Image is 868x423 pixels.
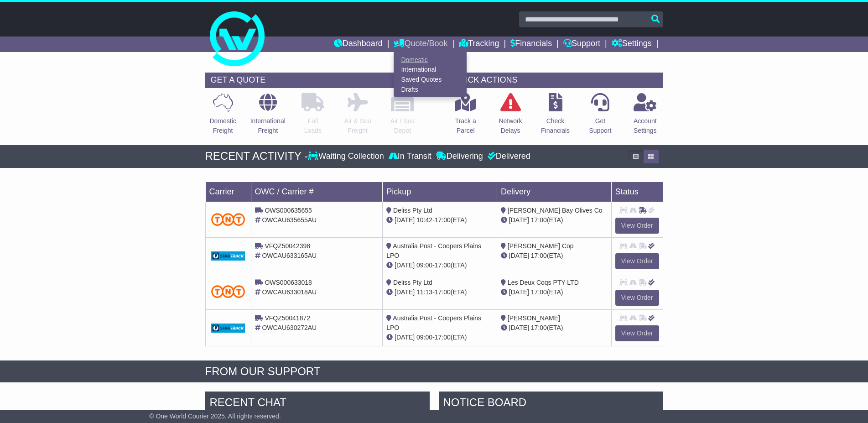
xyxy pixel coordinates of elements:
p: Air / Sea Depot [390,116,415,136]
span: OWCAU635655AU [262,216,317,224]
img: GetCarrierServiceDarkLogo [211,324,245,333]
div: GET A QUOTE [205,73,421,88]
span: 17:00 [531,288,547,296]
span: Deliss Pty Ltd [393,279,432,286]
div: - (ETA) [386,333,493,342]
p: Track a Parcel [455,116,476,136]
span: 17:00 [531,252,547,259]
img: TNT_Domestic.png [211,285,245,298]
span: VFQZ50042398 [265,242,310,250]
div: - (ETA) [386,287,493,297]
span: Deliss Pty Ltd [393,207,432,214]
span: Australia Post - Coopers Plains LPO [386,242,481,259]
span: Les Deux Coqs PTY LTD [508,279,579,286]
a: Quote/Book [394,37,447,52]
div: Quote/Book [394,52,467,97]
div: - (ETA) [386,261,493,270]
span: 17:00 [435,216,451,224]
td: Delivery [497,182,611,202]
td: OWC / Carrier # [251,182,383,202]
img: GetCarrierServiceDarkLogo [211,251,245,261]
a: Drafts [394,84,466,94]
td: Status [611,182,663,202]
span: [DATE] [395,216,415,224]
span: [DATE] [509,324,529,331]
span: 17:00 [531,324,547,331]
p: Network Delays [499,116,522,136]
span: [DATE] [395,288,415,296]
span: Australia Post - Coopers Plains LPO [386,314,481,331]
a: AccountSettings [633,93,657,141]
div: In Transit [386,151,434,162]
div: NOTICE BOARD [439,392,663,416]
td: Carrier [205,182,251,202]
div: RECENT CHAT [205,392,430,416]
div: Waiting Collection [308,151,386,162]
p: Domestic Freight [209,116,236,136]
p: Check Financials [541,116,570,136]
span: © One World Courier 2025. All rights reserved. [149,413,281,420]
span: 10:42 [416,216,432,224]
span: OWCAU630272AU [262,324,317,331]
span: [PERSON_NAME] Bay Olives Co [508,207,603,214]
p: Air & Sea Freight [344,116,371,136]
span: [PERSON_NAME] Cop [508,242,574,250]
a: Dashboard [334,37,383,52]
span: [DATE] [395,261,415,269]
td: Pickup [383,182,497,202]
a: Support [563,37,600,52]
span: OWS000635655 [265,207,312,214]
span: [DATE] [509,252,529,259]
span: OWCAU633165AU [262,252,317,259]
div: (ETA) [501,251,608,261]
span: 17:00 [435,261,451,269]
span: [PERSON_NAME] [508,314,560,322]
p: International Freight [250,116,286,136]
a: View Order [615,218,659,234]
span: 17:00 [435,334,451,341]
span: 09:00 [416,334,432,341]
a: Financials [510,37,552,52]
div: QUICK ACTIONS [448,73,663,88]
div: (ETA) [501,323,608,333]
div: (ETA) [501,215,608,225]
div: RECENT ACTIVITY - [205,150,308,163]
div: (ETA) [501,287,608,297]
span: OWS000633018 [265,279,312,286]
div: FROM OUR SUPPORT [205,365,663,378]
span: 09:00 [416,261,432,269]
p: Account Settings [634,116,657,136]
p: Full Loads [301,116,324,136]
p: Get Support [589,116,611,136]
a: View Order [615,325,659,341]
div: Delivering [434,151,485,162]
a: Saved Quotes [394,75,466,85]
a: Track aParcel [455,93,477,141]
a: View Order [615,290,659,306]
a: CheckFinancials [541,93,570,141]
span: VFQZ50041872 [265,314,310,322]
span: [DATE] [395,334,415,341]
a: DomesticFreight [209,93,236,141]
img: TNT_Domestic.png [211,213,245,225]
span: [DATE] [509,216,529,224]
span: 17:00 [531,216,547,224]
a: NetworkDelays [498,93,522,141]
a: View Order [615,253,659,269]
span: [DATE] [509,288,529,296]
span: OWCAU633018AU [262,288,317,296]
a: GetSupport [588,93,612,141]
a: International [394,65,466,75]
div: - (ETA) [386,215,493,225]
span: 11:13 [416,288,432,296]
div: Delivered [485,151,530,162]
a: Tracking [459,37,499,52]
span: 17:00 [435,288,451,296]
a: Settings [612,37,652,52]
a: Domestic [394,55,466,65]
a: InternationalFreight [250,93,286,141]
